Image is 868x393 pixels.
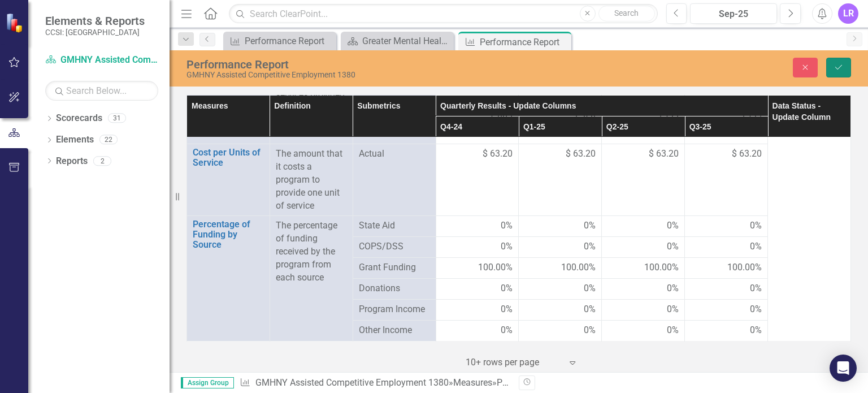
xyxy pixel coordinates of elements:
[667,282,679,295] span: 0%
[501,303,513,316] span: 0%
[45,14,145,28] span: Elements & Reports
[830,355,857,382] div: Open Intercom Messenger
[667,303,679,316] span: 0%
[644,261,679,274] span: 100.00%
[649,148,679,161] span: $ 63.20
[483,148,513,161] span: $ 63.20
[45,81,158,101] input: Search Below...
[359,282,430,295] span: Donations
[359,261,430,274] span: Grant Funding
[226,34,333,48] a: Performance Report
[478,261,513,274] span: 100.00%
[598,6,655,21] button: Search
[750,219,762,232] span: 0%
[359,324,430,337] span: Other Income
[359,303,430,316] span: Program Income
[690,3,777,24] button: Sep-25
[359,240,430,253] span: COPS/DSS
[501,282,513,295] span: 0%
[566,148,596,161] span: $ 63.20
[276,148,347,212] p: The amount that it costs a program to provide one unit of service
[276,219,347,284] p: The percentage of funding received by the program from each source
[99,135,118,145] div: 22
[362,34,451,48] div: Greater Mental Health of NY Landing Page
[193,148,264,167] a: Cost per Units of Service
[480,35,568,49] div: Performance Report
[453,377,492,388] a: Measures
[108,114,126,123] div: 31
[750,240,762,253] span: 0%
[245,34,333,48] div: Performance Report
[750,282,762,295] span: 0%
[584,303,596,316] span: 0%
[584,324,596,337] span: 0%
[186,58,554,71] div: Performance Report
[344,34,451,48] a: Greater Mental Health of NY Landing Page
[93,156,111,166] div: 2
[694,7,773,21] div: Sep-25
[584,240,596,253] span: 0%
[584,219,596,232] span: 0%
[501,240,513,253] span: 0%
[614,8,639,18] span: Search
[181,377,234,388] span: Assign Group
[56,155,88,168] a: Reports
[255,377,449,388] a: GMHNY Assisted Competitive Employment 1380
[667,324,679,337] span: 0%
[727,261,762,274] span: 100.00%
[229,4,657,24] input: Search ClearPoint...
[56,112,102,125] a: Scorecards
[45,28,145,37] small: CCSI: [GEOGRAPHIC_DATA]
[561,261,596,274] span: 100.00%
[359,148,430,161] span: Actual
[750,303,762,316] span: 0%
[193,219,264,249] a: Percentage of Funding by Source
[359,219,430,232] span: State Aid
[186,71,554,79] div: GMHNY Assisted Competitive Employment 1380
[45,54,158,67] a: GMHNY Assisted Competitive Employment 1380
[584,282,596,295] span: 0%
[501,324,513,337] span: 0%
[56,133,94,146] a: Elements
[667,240,679,253] span: 0%
[667,219,679,232] span: 0%
[732,148,762,161] span: $ 63.20
[497,377,576,388] div: Performance Report
[750,324,762,337] span: 0%
[838,3,858,24] button: LR
[240,377,510,390] div: » »
[6,13,25,33] img: ClearPoint Strategy
[501,219,513,232] span: 0%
